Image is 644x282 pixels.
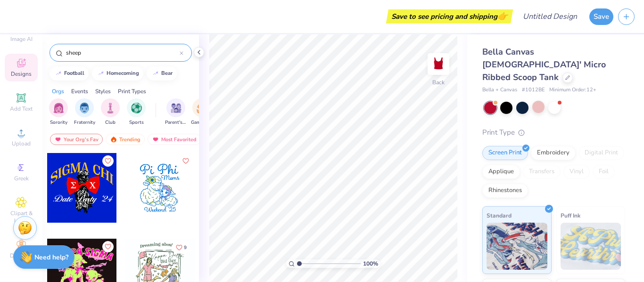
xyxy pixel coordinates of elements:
[171,103,182,113] img: Parent's Weekend Image
[74,98,95,126] button: filter button
[79,103,90,113] img: Fraternity Image
[549,86,596,94] span: Minimum Order: 12 +
[74,119,95,126] span: Fraternity
[64,71,84,76] div: football
[523,165,561,179] div: Transfers
[363,259,378,268] span: 100 %
[107,71,139,76] div: homecoming
[10,35,33,43] span: Image AI
[147,66,177,81] button: bear
[97,71,105,76] img: trend_line.gif
[191,98,213,126] button: filter button
[482,165,520,179] div: Applique
[487,210,512,220] span: Standard
[110,136,117,143] img: trending.gif
[432,78,445,87] div: Back
[102,155,114,167] button: Like
[165,98,187,126] div: filter for Parent's Weekend
[578,146,624,160] div: Digital Print
[497,10,508,22] span: 👉
[482,127,625,138] div: Print Type
[50,134,103,145] div: Your Org's Fav
[101,98,120,126] div: filter for Club
[522,86,545,94] span: # 1012BE
[593,165,615,179] div: Foil
[49,98,68,126] button: filter button
[129,119,144,126] span: Sports
[127,98,146,126] button: filter button
[184,245,187,250] span: 9
[589,8,613,25] button: Save
[10,105,33,113] span: Add Text
[14,175,29,182] span: Greek
[148,134,201,145] div: Most Favorited
[482,184,528,198] div: Rhinestones
[161,71,173,76] div: bear
[102,241,114,252] button: Like
[482,146,528,160] div: Screen Print
[118,87,146,96] div: Print Types
[561,210,580,220] span: Puff Ink
[92,66,143,81] button: homecoming
[172,241,191,254] button: Like
[65,48,180,57] input: Try "Alpha"
[561,223,621,270] img: Puff Ink
[482,86,517,94] span: Bella + Canvas
[191,119,213,126] span: Game Day
[105,119,116,126] span: Club
[106,134,145,145] div: Trending
[197,103,207,113] img: Game Day Image
[53,103,64,113] img: Sorority Image
[191,98,213,126] div: filter for Game Day
[563,165,590,179] div: Vinyl
[127,98,146,126] div: filter for Sports
[180,155,191,167] button: Like
[12,140,31,147] span: Upload
[152,136,159,143] img: most_fav.gif
[74,98,95,126] div: filter for Fraternity
[55,71,62,76] img: trend_line.gif
[429,55,448,73] img: Back
[101,98,120,126] button: filter button
[11,70,32,78] span: Designs
[152,71,159,76] img: trend_line.gif
[165,98,187,126] button: filter button
[52,87,64,96] div: Orgs
[49,98,68,126] div: filter for Sorority
[54,136,62,143] img: most_fav.gif
[50,66,89,81] button: football
[131,103,142,113] img: Sports Image
[388,9,511,24] div: Save to see pricing and shipping
[50,119,67,126] span: Sorority
[71,87,88,96] div: Events
[34,253,68,262] strong: Need help?
[487,223,547,270] img: Standard
[531,146,576,160] div: Embroidery
[165,119,187,126] span: Parent's Weekend
[515,7,585,26] input: Untitled Design
[10,252,33,259] span: Decorate
[482,46,606,83] span: Bella Canvas [DEMOGRAPHIC_DATA]' Micro Ribbed Scoop Tank
[5,209,38,225] span: Clipart & logos
[95,87,111,96] div: Styles
[105,103,116,113] img: Club Image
